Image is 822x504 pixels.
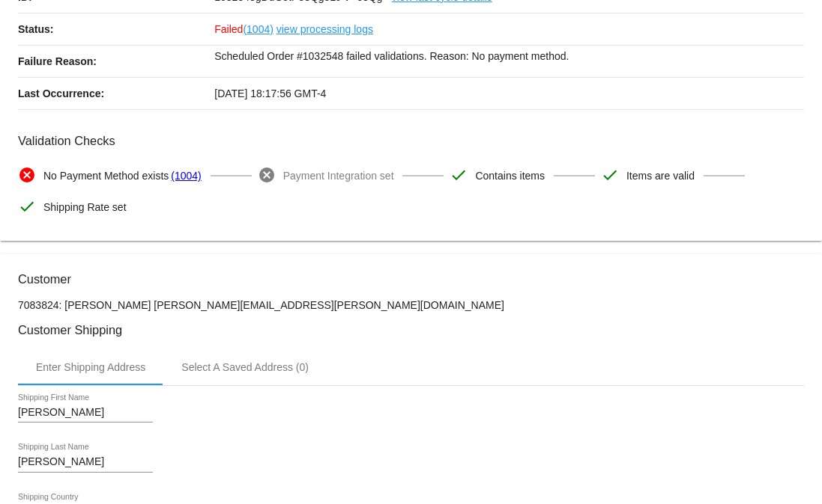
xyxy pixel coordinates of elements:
[171,160,201,191] a: (1004)
[18,197,36,215] mat-icon: check
[18,46,214,77] p: Failure Reason:
[214,23,274,35] span: Failed
[214,46,804,67] p: Scheduled Order #1032548 failed validations. Reason: No payment method.
[18,78,214,109] p: Last Occurrence:
[243,13,273,45] a: (1004)
[258,166,276,184] mat-icon: cancel
[43,160,169,191] span: No Payment Method exists
[36,361,145,373] div: Enter Shipping Address
[626,160,695,191] span: Items are valid
[43,191,127,223] span: Shipping Rate set
[181,361,309,373] div: Select A Saved Address (0)
[475,160,545,191] span: Contains items
[18,299,804,311] p: 7083824: [PERSON_NAME] [PERSON_NAME][EMAIL_ADDRESS][PERSON_NAME][DOMAIN_NAME]
[18,272,804,286] h3: Customer
[18,407,153,419] input: Shipping First Name
[601,166,619,184] mat-icon: check
[18,134,804,148] h3: Validation Checks
[214,87,326,99] span: [DATE] 18:17:56 GMT-4
[18,13,214,45] p: Status:
[283,160,394,191] span: Payment Integration set
[18,166,36,184] mat-icon: cancel
[276,13,373,45] a: view processing logs
[18,323,804,337] h3: Customer Shipping
[450,166,468,184] mat-icon: check
[18,456,153,468] input: Shipping Last Name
